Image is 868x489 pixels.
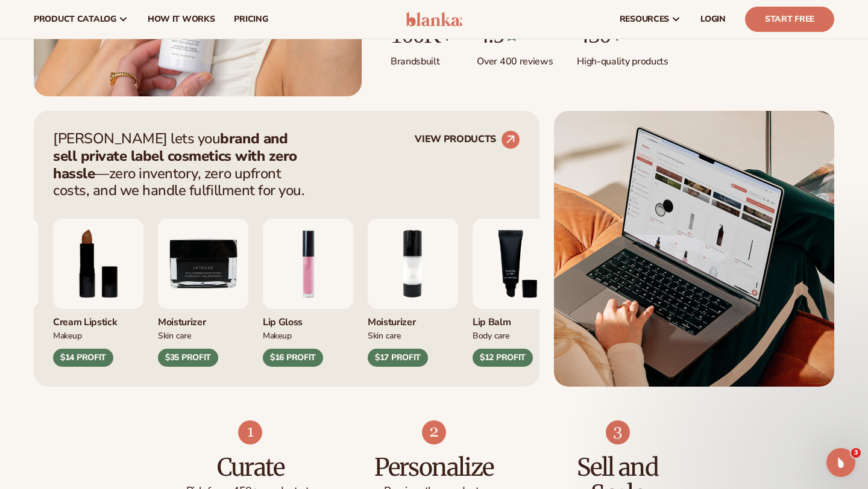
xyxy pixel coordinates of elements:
[148,14,215,24] span: How It Works
[158,309,248,329] div: Moisturizer
[53,329,143,341] div: Makeup
[263,349,323,367] div: $16 PROFIT
[473,219,563,367] div: 3 / 9
[577,48,668,68] p: High-quality products
[368,219,458,309] img: Moisturizing lotion.
[851,448,861,458] span: 3
[238,420,262,444] img: Shopify Image 7
[53,309,143,329] div: Cream Lipstick
[477,48,553,68] p: Over 400 reviews
[606,420,630,444] img: Shopify Image 9
[473,349,533,367] div: $12 PROFIT
[263,219,353,309] img: Pink lip gloss.
[700,14,726,24] span: LOGIN
[368,349,428,367] div: $17 PROFIT
[368,309,458,329] div: Moisturizer
[391,48,453,68] p: Brands built
[53,130,312,199] p: [PERSON_NAME] lets you —zero inventory, zero upfront costs, and we handle fulfillment for you.
[473,219,563,309] img: Smoothing lip balm.
[554,111,834,387] img: Shopify Image 5
[34,14,116,24] span: product catalog
[158,349,218,367] div: $35 PROFIT
[620,14,669,24] span: resources
[263,329,353,341] div: Makeup
[826,448,855,477] iframe: Intercom live chat
[366,454,502,481] h3: Personalize
[415,130,520,149] a: VIEW PRODUCTS
[53,349,113,367] div: $14 PROFIT
[158,219,248,367] div: 9 / 9
[368,219,458,367] div: 2 / 9
[158,329,248,341] div: Skin Care
[53,219,143,309] img: Luxury cream lipstick.
[158,219,248,309] img: Moisturizer.
[53,219,143,367] div: 8 / 9
[368,329,458,341] div: Skin Care
[263,309,353,329] div: Lip Gloss
[473,309,563,329] div: Lip Balm
[406,12,463,26] img: logo
[422,420,446,444] img: Shopify Image 8
[745,7,834,32] a: Start Free
[53,129,297,183] strong: brand and sell private label cosmetics with zero hassle
[234,14,268,24] span: pricing
[263,219,353,367] div: 1 / 9
[183,454,318,481] h3: Curate
[473,329,563,341] div: Body Care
